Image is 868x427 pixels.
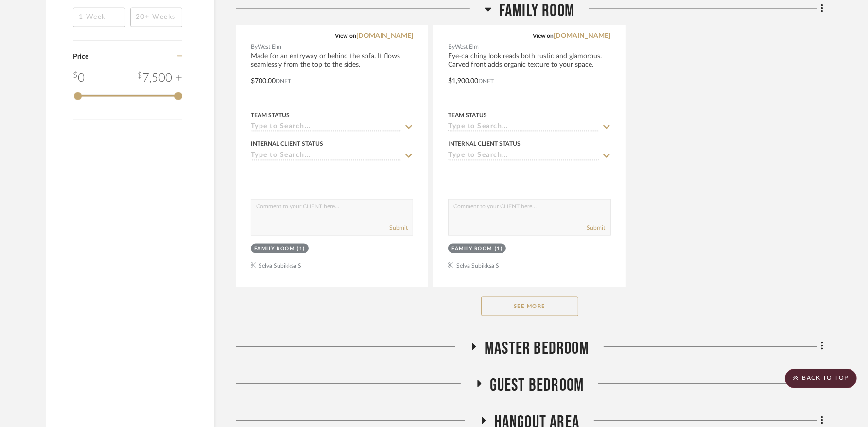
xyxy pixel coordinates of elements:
[335,33,356,39] span: View on
[448,111,487,120] div: Team Status
[73,8,125,27] input: 1 Week
[251,42,258,51] span: By
[481,297,578,316] button: See More
[251,139,323,148] div: Internal Client Status
[73,53,88,60] span: Price
[389,223,408,232] button: Submit
[251,111,290,120] div: Team Status
[554,33,611,39] a: [DOMAIN_NAME]
[251,123,401,132] input: Type to Search…
[451,245,492,253] div: Family Room
[490,375,584,396] span: Guest Bedroom
[251,152,401,161] input: Type to Search…
[356,33,413,39] a: [DOMAIN_NAME]
[258,42,281,51] span: West Elm
[130,8,183,27] input: 20+ Weeks
[495,245,503,253] div: (1)
[448,42,455,51] span: By
[533,33,554,39] span: View on
[448,139,521,148] div: Internal Client Status
[587,223,606,232] button: Submit
[785,369,857,388] scroll-to-top-button: BACK TO TOP
[138,69,182,87] div: 7,500 +
[448,152,599,161] input: Type to Search…
[297,245,306,253] div: (1)
[455,42,479,51] span: West Elm
[73,69,85,87] div: 0
[448,123,599,132] input: Type to Search…
[254,245,295,253] div: Family Room
[485,338,589,359] span: Master Bedroom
